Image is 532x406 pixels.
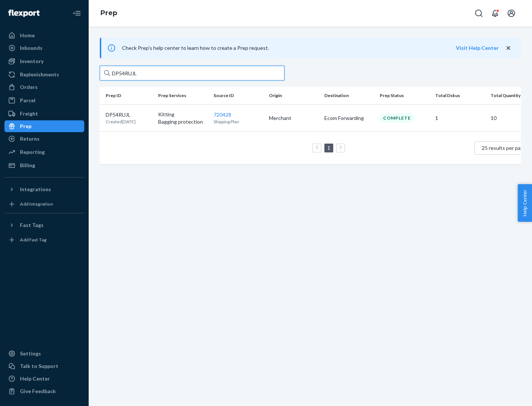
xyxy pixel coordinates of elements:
[100,87,155,104] th: Prep ID
[4,373,84,385] a: Help Center
[20,350,41,357] div: Settings
[4,55,84,67] a: Inventory
[324,114,374,122] p: Ecom Forwarding
[20,388,56,395] div: Give Feedback
[326,145,332,151] a: Page 1 is your current page
[4,94,84,106] a: Parcel
[456,44,499,52] button: Visit Help Center
[20,375,50,382] div: Help Center
[214,111,231,118] a: 720428
[100,66,284,80] input: Search prep jobs
[380,113,414,123] div: Complete
[471,6,486,21] button: Open Search Box
[4,30,84,41] a: Home
[504,6,519,21] button: Open account menu
[20,110,38,117] div: Freight
[4,120,84,132] a: Prep
[377,87,432,104] th: Prep Status
[20,135,40,142] div: Returns
[20,58,44,65] div: Inventory
[4,146,84,158] a: Reporting
[20,44,42,52] div: Inbounds
[214,118,263,125] p: Shipping Plan
[518,184,532,222] button: Help Center
[4,183,84,195] button: Integrations
[432,87,488,104] th: Total Dskus
[158,111,208,118] p: Kitting
[20,97,35,104] div: Parcel
[4,385,84,397] button: Give Feedback
[100,9,117,17] a: Prep
[69,6,84,21] button: Close Navigation
[122,45,269,51] span: Check Prep's help center to learn how to create a Prep request.
[211,87,266,104] th: Source ID
[4,42,84,54] a: Inbounds
[4,219,84,231] button: Fast Tags
[95,3,123,24] ol: breadcrumbs
[20,237,47,243] div: Add Fast Tag
[4,348,84,359] a: Settings
[269,114,318,122] p: Merchant
[321,87,377,104] th: Destination
[20,32,35,39] div: Home
[20,186,51,193] div: Integrations
[20,148,45,156] div: Reporting
[4,108,84,120] a: Freight
[488,6,502,21] button: Open notifications
[4,81,84,93] a: Orders
[4,198,84,210] a: Add Integration
[482,145,526,151] span: 25 results per page
[20,123,31,130] div: Prep
[4,69,84,80] a: Replenishments
[20,201,53,207] div: Add Integration
[4,159,84,171] a: Billing
[4,360,84,372] a: Talk to Support
[4,133,84,145] a: Returns
[155,87,211,104] th: Prep Services
[505,44,512,52] button: close
[20,221,44,229] div: Fast Tags
[106,118,136,125] p: Created [DATE]
[20,362,58,370] div: Talk to Support
[106,111,136,118] p: DP54RUJL
[158,118,208,125] p: Bagging protection
[266,87,321,104] th: Origin
[4,234,84,246] a: Add Fast Tag
[20,83,38,91] div: Orders
[20,71,59,78] div: Replenishments
[435,114,485,122] p: 1
[8,10,40,17] img: Flexport logo
[20,162,35,169] div: Billing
